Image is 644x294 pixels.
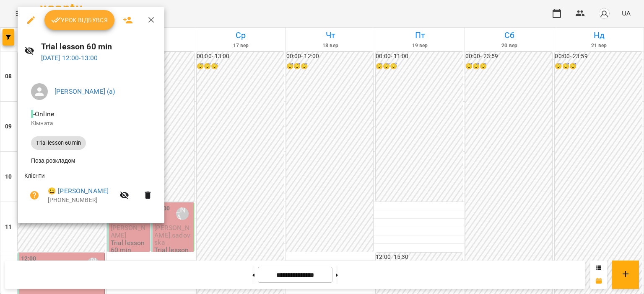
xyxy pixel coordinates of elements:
a: [PERSON_NAME] (а) [55,87,115,95]
p: [PHONE_NUMBER] [48,196,114,205]
span: Урок відбувся [51,15,108,25]
span: - Online [31,110,56,118]
h6: Trial lesson 60 min [41,40,158,53]
button: Візит ще не сплачено. Додати оплату? [24,185,44,205]
button: Урок відбувся [44,10,115,30]
a: 😀 [PERSON_NAME] [48,186,109,196]
p: Кімната [31,119,151,128]
ul: Клієнти [24,171,158,213]
a: [DATE] 12:00-13:00 [41,54,98,62]
li: Поза розкладом [24,153,158,168]
span: Trial lesson 60 min [31,139,86,147]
